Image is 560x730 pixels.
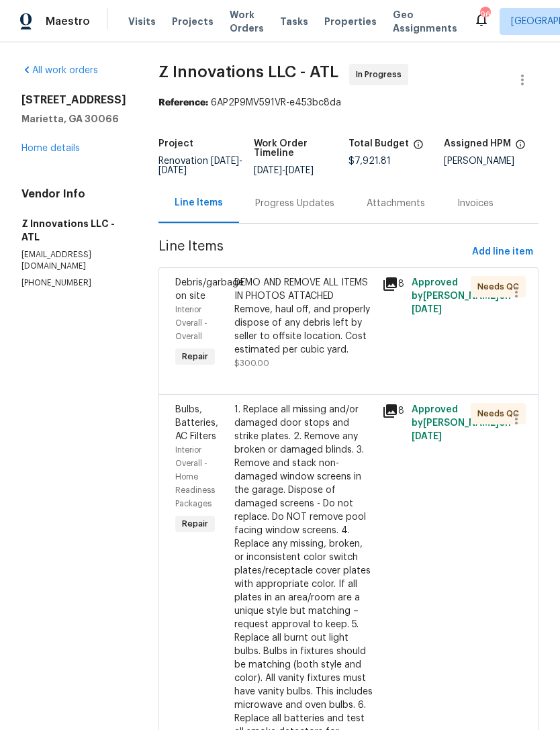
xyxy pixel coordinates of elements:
[177,517,214,531] span: Repair
[412,305,442,314] span: [DATE]
[412,405,511,441] span: Approved by [PERSON_NAME] on
[128,15,156,28] span: Visits
[21,112,126,126] h5: Marietta, GA 30066
[158,64,338,80] span: Z Innovations LLC - ATL
[413,139,424,156] span: The total cost of line items that have been proposed by Opendoor. This sum includes line items th...
[21,187,126,201] h4: Vendor Info
[444,139,511,148] h5: Assigned HPM
[21,277,126,289] p: [PHONE_NUMBER]
[515,139,526,156] span: The hpm assigned to this work order.
[21,144,80,153] a: Home details
[230,8,264,35] span: Work Orders
[285,166,314,175] span: [DATE]
[234,359,269,367] span: $300.00
[472,244,533,261] span: Add line item
[254,166,282,175] span: [DATE]
[21,66,98,75] a: All work orders
[21,249,126,272] p: [EMAIL_ADDRESS][DOMAIN_NAME]
[255,197,334,210] div: Progress Updates
[158,139,193,148] h5: Project
[175,196,223,210] div: Line Items
[21,217,126,244] h5: Z Innovations LLC - ATL
[382,403,404,419] div: 8
[175,405,218,441] span: Bulbs, Batteries, AC Filters
[480,8,489,21] div: 96
[457,197,494,210] div: Invoices
[367,197,425,210] div: Attachments
[412,278,511,314] span: Approved by [PERSON_NAME] on
[158,96,539,109] div: 6AP2P9MV591VR-e453bc8da
[172,15,214,28] span: Projects
[412,432,442,441] span: [DATE]
[254,166,314,175] span: -
[175,446,215,508] span: Interior Overall - Home Readiness Packages
[477,407,524,420] span: Needs QC
[175,306,207,340] span: Interior Overall - Overall
[393,8,457,35] span: Geo Assignments
[211,156,239,166] span: [DATE]
[254,139,349,158] h5: Work Order Timeline
[280,17,308,26] span: Tasks
[158,156,242,175] span: -
[177,350,214,363] span: Repair
[477,280,524,293] span: Needs QC
[21,93,126,107] h2: [STREET_ADDRESS]
[467,240,539,265] button: Add line item
[348,156,391,166] span: $7,921.81
[382,276,404,292] div: 8
[444,156,539,166] div: [PERSON_NAME]
[158,240,467,265] span: Line Items
[158,98,208,107] b: Reference:
[348,139,409,148] h5: Total Budget
[158,166,187,175] span: [DATE]
[175,278,244,301] span: Debris/garbage on site
[158,156,242,175] span: Renovation
[356,68,407,81] span: In Progress
[234,276,374,357] div: DEMO AND REMOVE ALL ITEMS IN PHOTOS ATTACHED Remove, haul off, and properly dispose of any debris...
[46,15,90,28] span: Maestro
[324,15,377,28] span: Properties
